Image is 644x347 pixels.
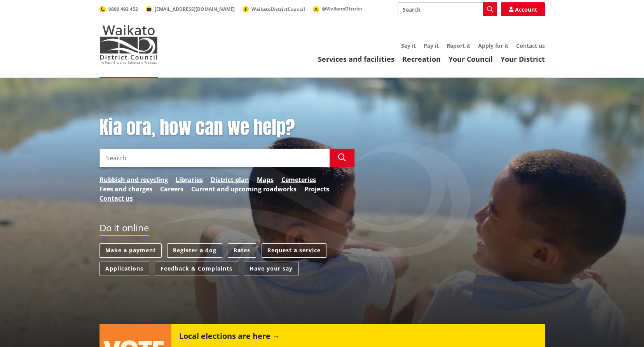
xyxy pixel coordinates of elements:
h2: Local elections are here [179,331,280,343]
a: Libraries [176,175,203,184]
a: Rates [228,243,256,258]
a: Contact us [516,42,545,49]
input: Search input [398,2,497,16]
a: Contact us [99,194,133,203]
a: Request a service [262,243,326,258]
a: 0800 492 452 [99,6,138,12]
a: Maps [257,175,274,184]
a: Careers [160,184,183,194]
a: @WaikatoDistrict [313,5,362,12]
a: Report it [447,42,470,49]
a: Your Council [449,54,493,64]
a: Account [501,2,545,16]
a: Apply for it [478,42,508,49]
a: Rubbish and recycling [99,175,168,184]
span: [EMAIL_ADDRESS][DOMAIN_NAME] [155,6,235,12]
a: Make a payment [99,243,162,258]
a: Applications [99,262,149,276]
h2: Do it online [99,222,149,236]
a: Have your say [244,262,298,276]
span: WaikatoDistrictCouncil [251,6,305,12]
span: @WaikatoDistrict [322,5,362,12]
a: Fees and charges [99,184,152,194]
img: Waikato District Council - Te Kaunihera aa Takiwaa o Waikato [99,25,158,64]
input: Search input [99,149,330,167]
span: 0800 492 452 [108,6,138,12]
a: Pay it [424,42,439,49]
a: Services and facilities [318,54,394,64]
a: District plan [211,175,249,184]
a: Your District [501,54,545,64]
a: Register a dog [167,243,222,258]
a: Projects [304,184,329,194]
a: [EMAIL_ADDRESS][DOMAIN_NAME] [146,6,235,12]
a: Feedback & Complaints [155,262,238,276]
a: Current and upcoming roadworks [191,184,297,194]
a: Say it [401,42,416,49]
h1: Kia ora, how can we help? [99,116,354,139]
a: WaikatoDistrictCouncil [243,6,305,12]
a: Recreation [402,54,441,64]
a: Cemeteries [281,175,316,184]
